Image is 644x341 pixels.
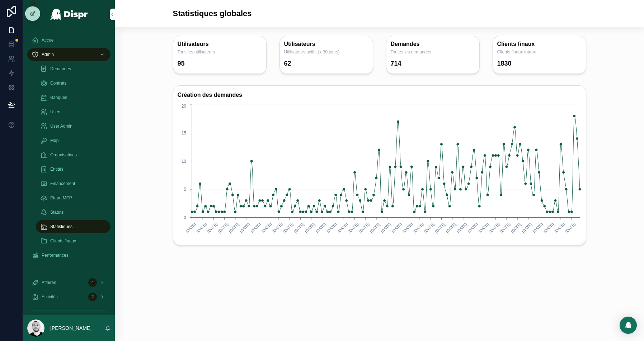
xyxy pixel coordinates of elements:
text: [DATE] [315,222,326,234]
h3: Utilisateurs [178,41,262,48]
text: [DATE] [184,222,196,234]
h3: Création des demandes [178,90,582,100]
tspan: 15 [181,131,186,136]
div: chart [178,103,582,241]
text: [DATE] [271,222,283,234]
a: Organisations [36,148,111,161]
text: [DATE] [423,222,435,234]
a: Banques [36,91,111,104]
text: [DATE] [553,222,565,234]
span: Financement [50,181,75,186]
a: Statuts [36,206,111,219]
text: [DATE] [206,222,218,234]
text: [DATE] [358,222,370,234]
img: App logo [50,9,88,20]
text: [DATE] [260,222,272,234]
span: Activités [42,294,58,300]
span: Demandes [50,66,71,72]
text: [DATE] [347,222,359,234]
text: [DATE] [488,222,500,234]
div: 2 [88,293,97,301]
tspan: 5 [184,187,186,192]
p: [PERSON_NAME] [50,325,91,332]
text: [DATE] [391,222,403,234]
span: Mdp [50,138,58,143]
span: Affaires [42,280,56,285]
text: [DATE] [456,222,467,234]
text: [DATE] [542,222,554,234]
div: scrollable content [23,29,115,315]
span: User Admin [50,123,72,129]
span: Clients finaux totaux [497,49,582,55]
text: [DATE] [239,222,250,234]
span: Admin [42,52,54,57]
text: [DATE] [217,222,229,234]
a: Financement [36,177,111,190]
span: Statuts [50,209,64,215]
span: Users [50,109,61,115]
div: 4 [88,278,97,287]
text: [DATE] [532,222,544,234]
span: Entités [50,166,64,172]
a: Affaires4 [27,276,111,289]
span: Clients finaux [50,238,76,244]
span: Toutes les demandes [391,49,475,55]
h3: Clients finaux [497,41,582,48]
a: Entités [36,163,111,176]
span: Performances [42,252,69,258]
text: [DATE] [564,222,576,234]
h1: Statistiques globales [173,9,252,19]
h3: Utilisateurs [284,41,368,48]
a: Activités2 [27,290,111,303]
a: Users [36,105,111,118]
a: Performances [27,249,111,262]
span: Utilisateurs actifs (< 30 jours) [284,49,368,55]
text: [DATE] [521,222,533,234]
span: Tous les utilisateurs [178,49,262,55]
tspan: 0 [184,215,186,220]
text: [DATE] [510,222,522,234]
span: Etape MEP [50,195,72,201]
text: [DATE] [369,222,381,234]
span: Banques [50,95,67,100]
div: 95 [178,58,185,69]
div: Open Intercom Messenger [620,317,637,334]
text: [DATE] [434,222,446,234]
text: [DATE] [228,222,240,234]
text: [DATE] [195,222,207,234]
span: Organisations [50,152,77,158]
text: [DATE] [282,222,294,234]
div: 62 [284,58,291,69]
span: Accueil [42,37,56,43]
text: [DATE] [466,222,478,234]
text: [DATE] [250,222,262,234]
text: [DATE] [412,222,424,234]
text: [DATE] [304,222,316,234]
div: 1830 [497,58,512,69]
text: [DATE] [337,222,348,234]
text: [DATE] [445,222,457,234]
span: Contrats [50,80,66,86]
span: Statistiques [50,224,72,229]
text: [DATE] [325,222,337,234]
tspan: 20 [181,104,186,109]
text: [DATE] [293,222,305,234]
div: 714 [391,58,401,69]
a: Clients finaux [36,235,111,247]
text: [DATE] [499,222,511,234]
a: Contrats [36,77,111,90]
a: Etape MEP [36,191,111,204]
a: Accueil [27,34,111,47]
a: Admin [27,48,111,61]
a: Demandes [36,62,111,75]
text: [DATE] [478,222,489,234]
a: Mdp [36,134,111,147]
text: [DATE] [401,222,413,234]
a: User Admin [36,120,111,133]
h3: Demandes [391,41,475,48]
text: [DATE] [380,222,392,234]
a: Statistiques [36,220,111,233]
tspan: 10 [181,159,186,164]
